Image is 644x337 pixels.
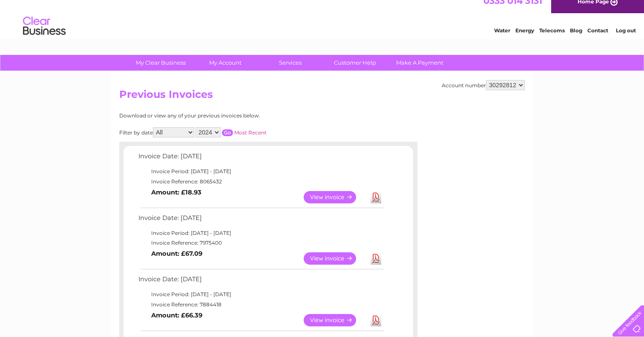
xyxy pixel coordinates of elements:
a: Telecoms [539,36,565,43]
b: Amount: £67.09 [151,250,202,257]
b: Amount: £66.39 [151,311,202,319]
a: Services [255,55,325,71]
h2: Previous Invoices [119,89,525,105]
a: Most Recent [234,129,267,136]
b: Amount: £18.93 [151,188,201,196]
a: Download [371,314,381,326]
a: Download [371,191,381,203]
div: Filter by date [119,127,343,137]
a: Customer Help [320,55,390,71]
div: Account number [442,80,525,90]
td: Invoice Period: [DATE] - [DATE] [136,166,385,177]
a: View [304,191,366,203]
a: Water [494,36,510,43]
a: Make A Payment [385,55,455,71]
td: Invoice Date: [DATE] [136,151,385,166]
img: logo.png [23,22,66,48]
a: View [304,314,366,326]
a: My Clear Business [126,55,196,71]
div: Download or view any of your previous invoices below. [119,113,343,119]
td: Invoice Period: [DATE] - [DATE] [136,228,385,238]
td: Invoice Period: [DATE] - [DATE] [136,289,385,300]
a: Blog [570,36,582,43]
td: Invoice Reference: 8065432 [136,177,385,187]
div: Clear Business is a trading name of Verastar Limited (registered in [GEOGRAPHIC_DATA] No. 3667643... [121,5,524,41]
a: My Account [190,55,261,71]
a: Energy [515,36,534,43]
td: Invoice Date: [DATE] [136,274,385,289]
a: Download [371,252,381,265]
a: View [304,252,366,265]
a: Log out [616,36,636,43]
a: 0333 014 3131 [483,4,542,15]
td: Invoice Reference: 7975400 [136,238,385,248]
a: Contact [587,36,608,43]
td: Invoice Reference: 7884418 [136,300,385,310]
td: Invoice Date: [DATE] [136,212,385,228]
